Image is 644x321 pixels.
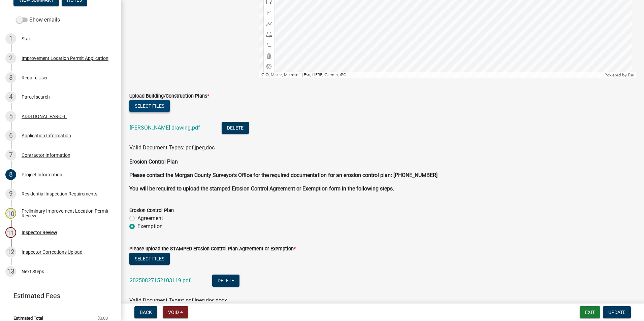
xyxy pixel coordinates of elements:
[212,275,239,287] button: Delete
[5,208,16,219] div: 10
[137,222,163,230] label: Exemption
[16,16,60,24] label: Show emails
[129,247,296,251] label: Please upload the STAMPED Erosion Control Plan Agreement or Exemption
[5,130,16,141] div: 6
[22,250,83,254] div: Inspector Corrections Upload
[22,114,67,119] div: ADDITIONAL PARCEL
[5,289,110,302] a: Estimated Fees
[603,306,631,318] button: Update
[130,124,200,131] a: [PERSON_NAME] drawing.pdf
[5,72,16,83] div: 3
[130,277,191,284] a: 20250827152103119.pdf
[5,33,16,44] div: 1
[22,153,70,157] div: Contractor Information
[129,144,215,151] span: Valid Document Types: pdf,jpeg,doc
[129,297,227,304] span: Valid Document Types: pdf,jpeg,doc,docx
[129,208,174,213] label: Erosion Control Plan
[129,185,394,192] strong: You will be required to upload the stamped Erosion Control Agreement or Exemption form in the fol...
[628,73,634,77] a: Esri
[13,316,43,320] span: Estimated Total
[5,150,16,160] div: 7
[22,133,71,138] div: Application Information
[5,247,16,257] div: 12
[22,230,57,235] div: Inspector Review
[134,306,157,318] button: Back
[129,100,170,112] button: Select files
[5,227,16,238] div: 11
[129,172,438,178] strong: Please contact the Morgan County Surveyor's Office for the required documentation for an erosion ...
[5,53,16,64] div: 2
[222,125,249,132] wm-modal-confirm: Delete Document
[129,94,209,99] label: Upload Building/Construction Plans
[5,92,16,102] div: 4
[137,214,163,222] label: Agreement
[140,310,152,315] span: Back
[5,266,16,277] div: 13
[22,56,108,61] div: Improvement Location Permit Application
[22,36,32,41] div: Start
[168,310,179,315] span: Void
[212,278,239,284] wm-modal-confirm: Delete Document
[97,316,108,320] span: $0.00
[608,310,625,315] span: Update
[22,191,97,196] div: Residential Inspection Requirements
[222,122,249,134] button: Delete
[580,306,600,318] button: Exit
[5,111,16,122] div: 5
[5,169,16,180] div: 8
[5,188,16,199] div: 9
[259,72,603,78] div: IGIO, Maxar, Microsoft | Esri, HERE, Garmin, iPC
[22,95,50,99] div: Parcel search
[22,75,48,80] div: Require User
[129,253,170,265] button: Select files
[22,172,62,177] div: Project Information
[129,158,178,165] strong: Erosion Control Plan
[603,72,636,78] div: Powered by
[22,209,110,218] div: Preliminary Improvement Location Permit Review
[163,306,188,318] button: Void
